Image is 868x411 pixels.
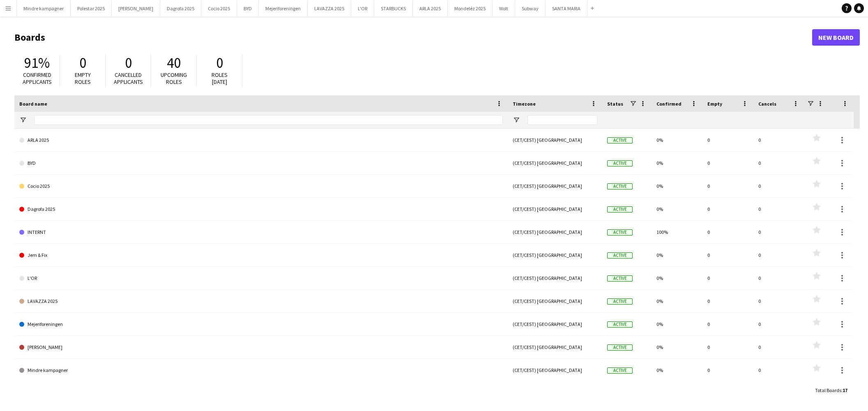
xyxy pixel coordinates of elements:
h1: Boards [14,31,812,44]
div: 0 [702,129,753,151]
div: 0 [702,313,753,335]
a: [PERSON_NAME] [19,336,503,359]
div: 0% [652,244,702,266]
span: Confirmed [656,101,682,107]
button: SANTA MARIA [546,0,587,16]
button: Cocio 2025 [201,0,237,16]
span: Roles [DATE] [212,71,228,85]
div: (CET/CEST) [GEOGRAPHIC_DATA] [508,129,602,151]
a: Dagrofa 2025 [19,198,503,221]
div: 0 [702,175,753,197]
div: 0 [702,244,753,266]
div: 0 [753,175,804,197]
div: (CET/CEST) [GEOGRAPHIC_DATA] [508,244,602,266]
span: Cancelled applicants [114,71,143,85]
div: 0 [753,152,804,174]
a: INTERNT [19,221,503,244]
span: Board name [19,101,47,107]
a: ARLA 2025 [19,129,503,152]
div: (CET/CEST) [GEOGRAPHIC_DATA] [508,198,602,220]
div: 0% [652,336,702,358]
span: 91% [24,54,50,72]
button: LAVAZZA 2025 [308,0,351,16]
a: Mejeriforeningen [19,313,503,336]
button: Mindre kampagner [17,0,71,16]
button: Wolt [493,0,515,16]
span: Cancels [758,101,776,107]
a: New Board [812,29,860,46]
div: 0% [652,152,702,174]
span: Confirmed applicants [23,71,52,85]
div: (CET/CEST) [GEOGRAPHIC_DATA] [508,290,602,312]
div: (CET/CEST) [GEOGRAPHIC_DATA] [508,221,602,243]
button: Subway [515,0,546,16]
div: 0 [753,221,804,243]
div: (CET/CEST) [GEOGRAPHIC_DATA] [508,313,602,335]
div: 0 [702,152,753,174]
div: 0 [753,244,804,266]
div: 0% [652,359,702,381]
span: Total Boards [815,387,841,393]
a: BYD [19,152,503,175]
span: Active [607,321,633,328]
span: Active [607,229,633,236]
input: Board name Filter Input [34,115,503,125]
div: 0 [702,267,753,289]
div: 0% [652,290,702,312]
div: : [815,382,847,398]
span: 17 [843,387,847,393]
span: Active [607,183,633,189]
a: LAVAZZA 2025 [19,290,503,313]
button: STARBUCKS [374,0,413,16]
div: (CET/CEST) [GEOGRAPHIC_DATA] [508,267,602,289]
div: 0% [652,267,702,289]
div: 0% [652,198,702,220]
div: 0 [753,267,804,289]
span: Upcoming roles [161,71,187,85]
button: Mejeriforeningen [259,0,308,16]
div: 0 [702,198,753,220]
div: 0% [652,313,702,335]
div: 100% [652,221,702,243]
div: 0 [702,221,753,243]
input: Timezone Filter Input [527,115,597,125]
button: [PERSON_NAME] [112,0,160,16]
div: 0 [753,129,804,151]
button: Open Filter Menu [513,116,520,124]
button: Polestar 2025 [71,0,112,16]
div: 0% [652,129,702,151]
button: ARLA 2025 [413,0,448,16]
div: 0 [702,359,753,381]
a: Cocio 2025 [19,175,503,198]
div: 0 [753,198,804,220]
button: Mondeléz 2025 [448,0,493,16]
span: Active [607,252,633,259]
div: 0 [753,290,804,312]
span: 0 [216,54,223,72]
div: 0% [652,175,702,197]
div: 0 [753,313,804,335]
button: BYD [237,0,259,16]
div: (CET/CEST) [GEOGRAPHIC_DATA] [508,152,602,174]
span: 40 [167,54,181,72]
div: 0 [702,290,753,312]
span: 0 [79,54,86,72]
a: Mindre kampagner [19,359,503,382]
span: Timezone [513,101,536,107]
span: Active [607,160,633,166]
div: 0 [753,336,804,358]
span: Active [607,367,633,374]
span: Status [607,101,623,107]
a: Jem & Fix [19,244,503,267]
span: Active [607,137,633,143]
button: Dagrofa 2025 [160,0,201,16]
div: (CET/CEST) [GEOGRAPHIC_DATA] [508,359,602,381]
a: L'OR [19,267,503,290]
span: Active [607,298,633,305]
span: 0 [125,54,132,72]
span: Active [607,275,633,282]
div: (CET/CEST) [GEOGRAPHIC_DATA] [508,336,602,358]
span: Active [607,344,633,351]
span: Active [607,206,633,212]
button: L'OR [351,0,374,16]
